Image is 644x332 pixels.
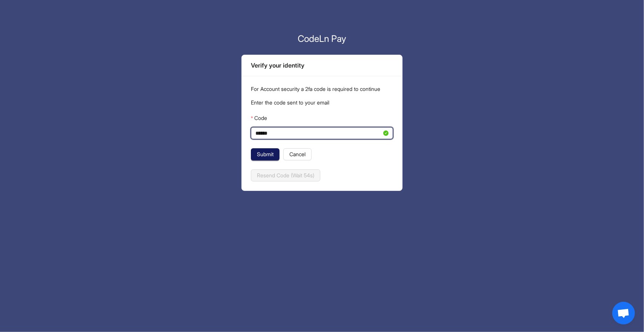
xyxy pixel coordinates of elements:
[251,61,393,70] div: Verify your identity
[612,302,635,324] div: Open chat
[251,148,280,160] button: Submit
[251,169,320,181] button: Resend Code (Wait 54s)
[283,148,312,160] button: Cancel
[289,150,306,158] span: Cancel
[251,98,393,107] p: Enter the code sent to your email
[251,85,393,93] p: For Account security a 2fa code is required to continue
[257,150,274,158] span: Submit
[241,32,403,46] p: CodeLn Pay
[255,129,382,137] input: Code
[251,112,267,124] label: Code
[257,171,314,180] span: Resend Code (Wait 54s)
